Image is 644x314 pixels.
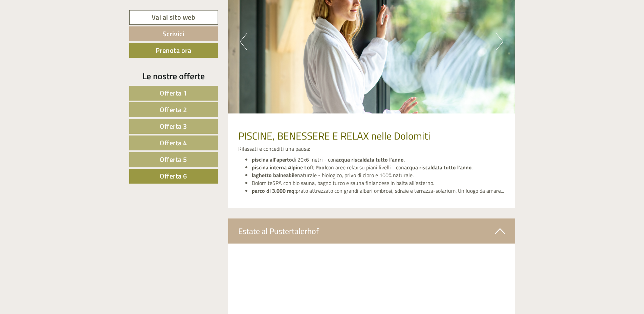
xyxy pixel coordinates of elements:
[129,70,218,82] div: Le nostre offerte
[160,154,187,165] span: Offerta 5
[252,171,505,179] li: naturale - biologico, privo di cloro e 100% naturale.
[252,156,505,164] li: di 20x6 metri - con .
[252,163,326,171] strong: piscina interna Alpine Loft Pool
[240,33,247,50] button: Previous
[336,155,404,164] strong: acqua riscaldata tutto l'anno
[10,20,97,25] div: [GEOGRAPHIC_DATA]
[160,88,187,98] span: Offerta 1
[252,187,505,195] li: prato attrezzato con grandi alberi ombrosi, sdraie e terrazza-solarium. Un luogo da amare...
[252,187,296,195] strong: parco di 3.000 mq:
[228,218,515,244] div: Estate al Pustertalerhof
[252,179,505,187] li: DolomiteSPA con bio sauna, bagno turco e sauna finlandese in baita all'esterno.
[129,26,218,41] a: Scrivici
[404,163,472,171] strong: acqua riscaldata tutto l'anno
[129,43,218,58] a: Prenota ora
[121,5,145,17] div: [DATE]
[238,145,505,153] p: Rilassati e concediti una pausa:
[160,138,187,148] span: Offerta 4
[160,121,187,131] span: Offerta 3
[252,171,297,179] strong: laghetto balneabile
[496,33,503,50] button: Next
[252,155,292,164] strong: piscina all'aperto
[238,128,430,144] span: PISCINE, BENESSERE E RELAX nelle Dolomiti
[10,33,97,38] small: 09:23
[231,175,267,190] button: Invia
[252,164,505,171] li: con aree relax su piani livelli - con .
[160,104,187,115] span: Offerta 2
[129,10,218,25] a: Vai al sito web
[160,171,187,181] span: Offerta 6
[5,18,101,39] div: Buon giorno, come possiamo aiutarla?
